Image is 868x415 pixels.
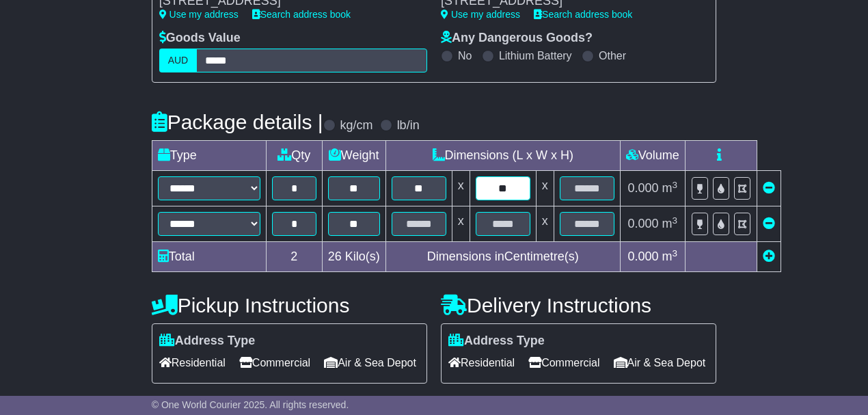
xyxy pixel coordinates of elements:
sup: 3 [673,248,678,258]
label: Goods Value [159,31,241,46]
label: kg/cm [340,118,373,133]
sup: 3 [673,215,678,226]
a: Remove this item [763,217,775,230]
h4: Delivery Instructions [441,294,716,317]
h4: Pickup Instructions [152,294,427,317]
span: Commercial [528,352,599,373]
a: Remove this item [763,181,775,195]
td: x [536,171,554,206]
span: 0.000 [627,217,658,230]
sup: 3 [673,180,678,190]
span: Air & Sea Depot [324,352,416,373]
label: Other [599,49,626,62]
td: Kilo(s) [322,242,385,272]
span: 0.000 [627,250,658,263]
label: lb/in [397,118,420,133]
label: Lithium Battery [499,49,572,62]
td: Weight [322,141,385,171]
span: Residential [159,352,226,373]
span: 0.000 [627,181,658,195]
span: m [662,181,678,195]
a: Search address book [252,9,351,20]
span: m [662,250,678,263]
h4: Package details | [152,111,323,133]
td: Qty [266,141,322,171]
span: 26 [328,250,342,263]
a: Use my address [441,9,520,20]
span: © One World Courier 2025. All rights reserved. [152,399,349,410]
td: Type [152,141,266,171]
label: Address Type [448,334,545,349]
label: Address Type [159,334,256,349]
label: No [458,49,472,62]
td: x [452,206,470,242]
td: Volume [620,141,685,171]
td: x [452,171,470,206]
td: 2 [266,242,322,272]
td: Dimensions in Centimetre(s) [385,242,620,272]
td: x [536,206,554,242]
td: Total [152,242,266,272]
a: Add new item [763,250,775,263]
span: Commercial [239,352,310,373]
label: Any Dangerous Goods? [441,31,593,46]
label: AUD [159,49,198,72]
span: m [662,217,678,230]
span: Residential [448,352,515,373]
span: Air & Sea Depot [614,352,706,373]
a: Search address book [534,9,632,20]
td: Dimensions (L x W x H) [385,141,620,171]
a: Use my address [159,9,239,20]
